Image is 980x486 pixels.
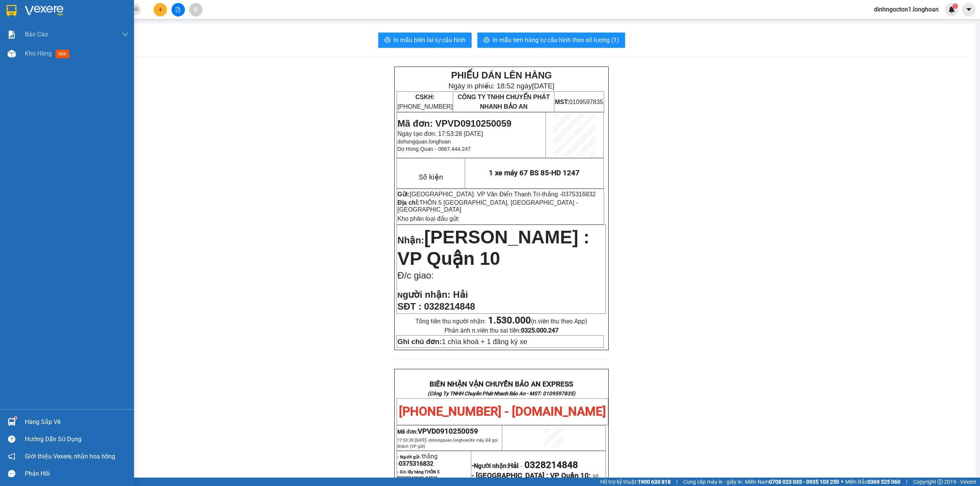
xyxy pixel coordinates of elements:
span: 0375316832 [399,460,433,467]
span: THÔN 5 [GEOGRAPHIC_DATA], [GEOGRAPHIC_DATA] - [GEOGRAPHIC_DATA] [397,199,578,213]
span: caret-down [965,6,972,13]
button: plus [154,3,167,16]
span: down [122,31,128,38]
span: VPVD0910250059 [418,427,478,435]
span: Mã đơn: VPVD0910250059 [397,118,511,129]
span: CÔNG TY TNHH CHUYỂN PHÁT NHANH BẢO AN [457,94,550,110]
sup: 1 [952,3,958,9]
strong: - [472,462,519,470]
span: - [519,462,524,470]
span: [PHONE_NUMBER] [397,94,452,110]
span: - [540,191,596,197]
span: Hải [508,462,519,470]
span: dohongquan.longhoan [397,438,498,449]
span: [PERSON_NAME] : VP Quận 10 [397,227,590,269]
div: Phản hồi [25,468,128,479]
span: plus [158,7,163,12]
span: Miền Nam [745,478,839,486]
span: ⚪️ [841,480,843,483]
span: 17:53:28 [DATE] - [397,438,498,449]
strong: 0708 023 035 - 0935 103 250 [769,479,839,485]
span: 0109597835 [107,36,155,43]
span: Do Hong Quan - 0867.444.247 [397,146,470,152]
img: logo-vxr [7,5,16,16]
strong: 0325.000.247 [521,327,559,334]
span: Ngày tạo đơn: 17:53:28 [DATE] [397,130,483,137]
span: printer [384,37,390,44]
span: Nhận: [397,235,424,245]
span: In mẫu tem hàng tự cấu hình theo số lượng (1) [493,35,619,45]
strong: 1900 633 818 [638,479,671,485]
span: [PHONE_NUMBER] [3,33,58,46]
span: Đ/c giao: [397,270,434,281]
span: Kho phân loại đầu gửi: [397,215,460,222]
span: | [676,478,678,486]
strong: N [397,291,450,299]
span: Cung cấp máy in - giấy in: [683,478,743,486]
strong: CSKH: [21,33,41,39]
button: printerIn mẫu biên lai tự cấu hình [378,33,472,48]
span: dinhngocton1.longhoan [868,5,945,14]
strong: Ghi chú đơn: [397,338,442,346]
span: aim [193,7,198,12]
span: Người nhận: [474,462,519,470]
strong: MST: [107,36,121,43]
span: In mẫu biên lai tự cấu hình [394,35,465,45]
img: warehouse-icon [8,418,16,426]
span: file-add [175,7,181,12]
span: [GEOGRAPHIC_DATA]: VP Văn Điển Thanh Trì [410,191,541,197]
span: 0328214848 [524,460,578,470]
span: Mã đơn: [397,429,478,435]
img: warehouse-icon [8,50,16,58]
span: message [8,470,15,477]
strong: BIÊN NHẬN VẬN CHUYỂN BẢO AN EXPRESS [430,380,573,388]
span: [PHONE_NUMBER] - [DOMAIN_NAME] [399,404,606,419]
strong: SĐT : [397,301,421,311]
div: Hướng dẫn sử dụng [25,434,128,445]
strong: Địa chỉ: [397,199,419,206]
span: question-circle [8,435,15,443]
span: 1 [954,3,956,9]
span: | [906,478,907,486]
strong: PHIẾU DÁN LÊN HÀNG [30,3,131,14]
span: Báo cáo [25,29,48,39]
span: [DATE] [532,82,555,90]
span: Tổng tiền thu người nhận: [415,318,587,325]
span: thắng - [542,191,596,197]
span: notification [8,453,15,460]
span: (n.viên thu theo App) [488,318,587,325]
span: Số kiện [419,173,443,181]
strong: (Công Ty TNHH Chuyển Phát Nhanh Bảo An - MST: 0109597835) [428,391,575,396]
strong: 1.530.000 [488,315,531,326]
span: Hỗ trợ kỹ thuật: [600,478,671,486]
button: file-add [171,3,185,16]
strong: PHIẾU DÁN LÊN HÀNG [451,70,552,80]
span: Miền Bắc [845,478,900,486]
button: caret-down [962,3,975,16]
span: Kho hàng [25,50,52,57]
span: CÔNG TY TNHH CHUYỂN PHÁT NHANH BẢO AN [59,26,106,54]
button: aim [189,3,203,16]
strong: Gửi: [397,191,410,197]
span: close-circle [134,6,139,13]
span: Ngày in phiếu: 18:52 ngày [27,15,133,23]
span: - [GEOGRAPHIC_DATA] : VP Quận 10: [472,471,591,480]
strong: - Người gửi: [397,455,420,460]
span: Giới thiệu Vexere, nhận hoa hồng [25,452,115,461]
sup: 1 [15,417,17,419]
span: thắng - [397,453,438,467]
img: icon-new-feature [948,6,955,13]
span: mới [56,50,69,58]
span: 0375316832 [562,191,596,197]
span: Mã đơn: VPVD0910250059 [3,57,79,78]
span: 1 xe máy 67 BS 85-HD 1247 [489,169,580,177]
div: Hàng sắp về [25,416,128,428]
img: solution-icon [8,31,16,39]
span: dohongquan.longhoan [397,139,451,145]
strong: MST: [555,99,569,105]
span: Hải [453,289,468,300]
strong: CSKH: [415,94,435,100]
button: printerIn mẫu tem hàng tự cấu hình theo số lượng (1) [477,33,625,48]
span: printer [483,37,490,44]
span: Phản ánh n.viên thu sai tiền: [444,327,559,334]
